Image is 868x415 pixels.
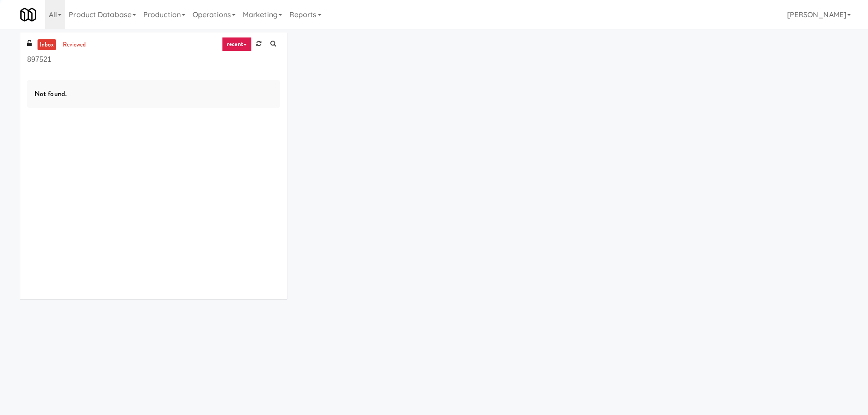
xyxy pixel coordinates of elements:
a: inbox [38,39,56,51]
a: recent [222,37,252,51]
input: Search vision orders [27,51,280,68]
img: Micromart [20,7,36,23]
a: reviewed [61,39,89,51]
span: Not found. [34,89,67,99]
